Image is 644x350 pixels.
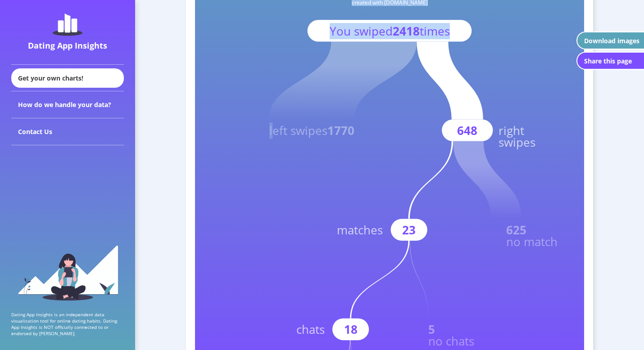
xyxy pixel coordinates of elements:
text: no chats [428,333,474,349]
div: Dating App Insights [14,40,122,51]
text: 18 [344,321,358,337]
div: Share this page [584,57,632,65]
tspan: times [420,23,450,39]
img: sidebar_girl.91b9467e.svg [17,244,118,301]
text: You swiped [330,23,450,39]
text: swipes [499,134,535,150]
tspan: 1770 [327,122,354,139]
div: Get your own charts! [11,68,124,88]
text: 648 [457,122,477,139]
text: 5 [428,321,435,337]
text: left swipes [269,122,354,139]
text: chats [296,321,325,337]
button: Download images [576,31,644,49]
img: dating-app-insights-logo.5abe6921.svg [53,13,82,36]
div: Contact Us [11,118,124,145]
text: 23 [402,222,416,238]
tspan: 2418 [393,23,420,39]
text: 625 [506,222,526,238]
p: Dating App Insights is an independent data visualization tool for online dating habits. Dating Ap... [11,311,124,337]
button: Share this page [576,52,644,70]
div: How do we handle your data? [11,91,124,118]
text: matches [337,222,383,238]
text: right [499,122,524,139]
text: no match [506,233,558,250]
div: Download images [584,36,639,45]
